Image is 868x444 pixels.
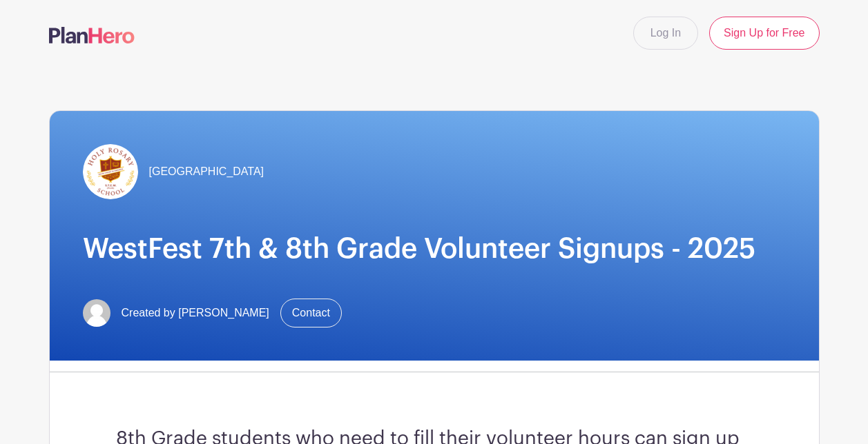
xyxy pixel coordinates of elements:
[633,17,698,50] a: Log In
[709,17,819,50] a: Sign Up for Free
[49,27,135,43] img: logo-507f7623f17ff9eddc593b1ce0a138ce2505c220e1c5a4e2b4648c50719b7d32.svg
[83,299,110,327] img: default-ce2991bfa6775e67f084385cd625a349d9dcbb7a52a09fb2fda1e96e2d18dcdb.png
[122,305,269,321] span: Created by [PERSON_NAME]
[83,144,138,199] img: hr-logo-circle.png
[280,299,342,327] a: Contact
[83,232,786,265] h1: WestFest 7th & 8th Grade Volunteer Signups - 2025
[149,163,264,180] span: [GEOGRAPHIC_DATA]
